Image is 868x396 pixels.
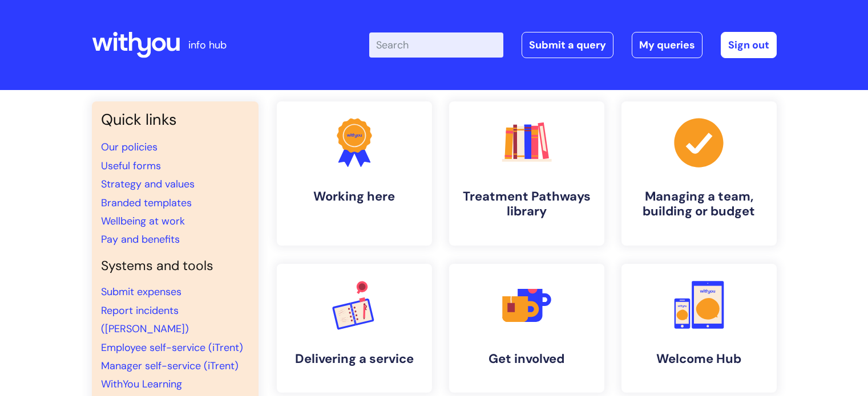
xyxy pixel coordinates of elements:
a: Pay and benefits [101,232,180,246]
a: Wellbeing at work [101,214,185,228]
h4: Delivering a service [286,352,423,366]
a: Branded templates [101,196,192,210]
div: | - [369,32,777,58]
a: Useful forms [101,159,161,173]
a: Strategy and values [101,177,195,191]
h4: Working here [286,189,423,204]
a: Treatment Pathways library [449,101,604,246]
p: info hub [188,36,227,54]
a: Delivering a service [277,264,432,393]
a: Welcome Hub [621,264,777,393]
h4: Managing a team, building or budget [631,189,768,219]
a: Our policies [101,140,158,154]
a: Submit expenses [101,285,181,299]
h4: Welcome Hub [631,352,768,366]
a: Working here [277,101,432,246]
h4: Treatment Pathways library [458,189,595,219]
a: My queries [632,32,703,58]
a: Managing a team, building or budget [621,101,777,246]
input: Search [369,32,503,58]
h3: Quick links [101,111,249,129]
a: Report incidents ([PERSON_NAME]) [101,304,189,336]
a: WithYou Learning [101,377,182,391]
a: Submit a query [522,32,613,58]
h4: Systems and tools [101,258,249,274]
a: Employee self-service (iTrent) [101,341,243,354]
h4: Get involved [458,352,595,366]
a: Manager self-service (iTrent) [101,359,239,373]
a: Sign out [721,32,777,58]
a: Get involved [449,264,604,393]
